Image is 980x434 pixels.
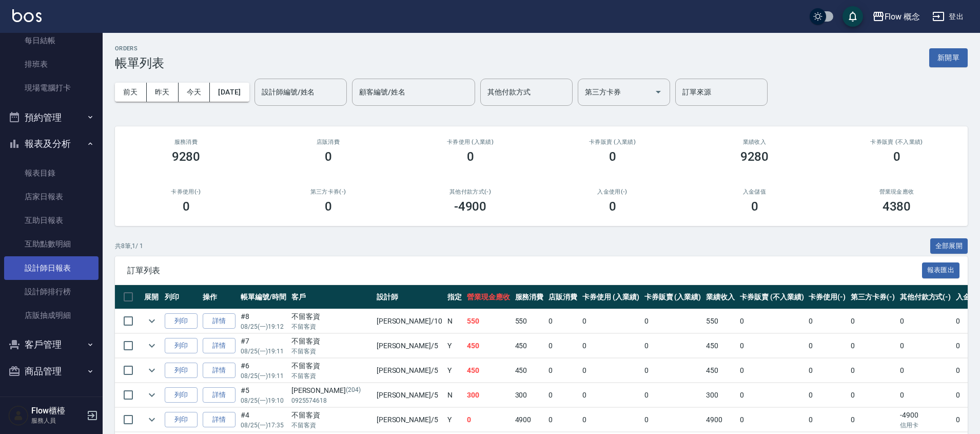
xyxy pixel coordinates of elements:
td: 0 [580,358,642,383]
th: 客戶 [289,285,374,309]
h2: 卡券使用 (入業績) [411,139,529,145]
td: 0 [580,408,642,432]
h2: 第三方卡券(-) [269,188,387,195]
h2: 卡券販賣 (入業績) [554,139,671,145]
h3: 帳單列表 [115,56,164,70]
button: 昨天 [147,83,179,102]
h3: 9280 [740,149,769,164]
td: 0 [546,358,580,383]
button: expand row [144,363,160,378]
button: 前天 [115,83,147,102]
a: 店家日報表 [4,185,99,209]
div: Flow 概念 [885,10,920,23]
h2: 店販消費 [269,139,387,145]
th: 其他付款方式(-) [897,285,954,309]
h2: 業績收入 [696,139,813,145]
td: 0 [546,383,580,407]
th: 服務消費 [513,285,546,309]
button: save [842,6,863,27]
a: 詳情 [203,412,236,428]
a: 互助日報表 [4,209,99,232]
p: 不留客資 [291,371,371,381]
button: 商品管理 [4,358,99,385]
button: 列印 [165,387,198,403]
td: [PERSON_NAME] /5 [374,408,445,432]
th: 營業現金應收 [464,285,513,309]
a: 現場電腦打卡 [4,76,99,100]
button: 全部展開 [930,238,968,254]
h2: 入金使用(-) [554,188,671,195]
td: 0 [546,309,580,333]
td: 300 [703,383,737,407]
img: Person [8,405,29,426]
td: 450 [513,334,546,358]
td: 0 [642,358,704,383]
button: 列印 [165,338,198,354]
td: 0 [848,334,897,358]
p: (204) [346,385,361,396]
td: 450 [464,358,513,383]
a: 每日結帳 [4,29,99,52]
td: [PERSON_NAME] /5 [374,358,445,383]
h3: 服務消費 [127,139,245,145]
td: 4900 [703,408,737,432]
td: 550 [464,309,513,333]
td: 0 [848,408,897,432]
td: 450 [703,358,737,383]
td: Y [445,408,464,432]
h2: 入金儲值 [696,188,813,195]
td: -4900 [897,408,954,432]
td: 0 [546,334,580,358]
td: 0 [897,358,954,383]
button: 今天 [179,83,210,102]
th: 卡券使用(-) [806,285,848,309]
td: 0 [848,358,897,383]
td: 0 [546,408,580,432]
th: 店販消費 [546,285,580,309]
td: 0 [580,309,642,333]
p: 0925574618 [291,396,371,405]
td: 0 [580,334,642,358]
h3: 4380 [883,199,911,214]
th: 業績收入 [703,285,737,309]
button: expand row [144,313,160,329]
p: 08/25 (一) 17:35 [241,421,286,430]
button: 列印 [165,412,198,428]
h2: 營業現金應收 [838,188,955,195]
td: 0 [737,408,806,432]
td: 0 [737,383,806,407]
h2: ORDERS [115,45,164,52]
button: 列印 [165,363,198,379]
h3: 0 [325,149,332,164]
th: 帳單編號/時間 [238,285,289,309]
h3: 0 [751,199,758,214]
button: expand row [144,338,160,353]
td: 4900 [513,408,546,432]
h2: 卡券使用(-) [127,188,245,195]
td: 0 [642,334,704,358]
a: 詳情 [203,313,236,329]
h3: -4900 [454,199,487,214]
td: 0 [464,408,513,432]
td: 0 [897,334,954,358]
h2: 其他付款方式(-) [411,188,529,195]
td: 450 [513,358,546,383]
th: 設計師 [374,285,445,309]
a: 互助點數明細 [4,232,99,256]
td: 300 [464,383,513,407]
div: 不留客資 [291,410,371,421]
th: 列印 [162,285,200,309]
td: 0 [848,309,897,333]
button: 客戶管理 [4,331,99,358]
td: 0 [806,383,848,407]
a: 詳情 [203,363,236,379]
td: #7 [238,334,289,358]
td: 0 [848,383,897,407]
td: 0 [737,309,806,333]
p: 不留客資 [291,322,371,331]
td: 0 [806,309,848,333]
div: 不留客資 [291,336,371,347]
td: #5 [238,383,289,407]
td: 0 [642,408,704,432]
h3: 0 [325,199,332,214]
